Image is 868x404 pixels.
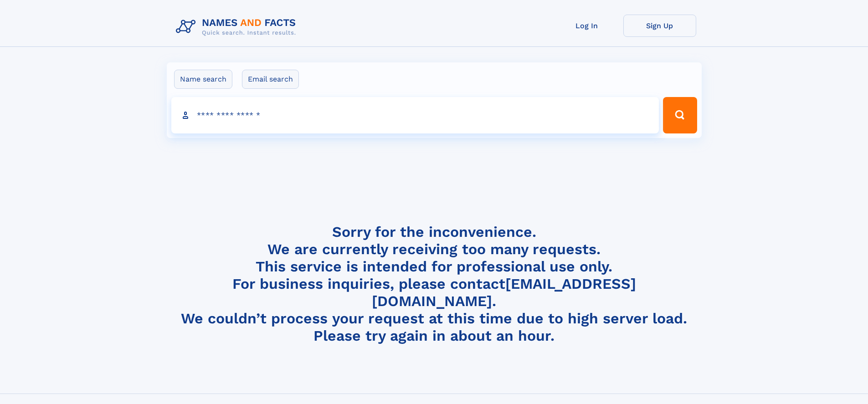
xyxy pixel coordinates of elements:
[172,15,303,39] img: Logo Names and Facts
[242,70,299,89] label: Email search
[663,97,697,133] button: Search Button
[550,15,623,37] a: Log In
[172,223,696,345] h4: Sorry for the inconvenience. We are currently receiving too many requests. This service is intend...
[372,275,636,310] a: [EMAIL_ADDRESS][DOMAIN_NAME]
[174,70,232,89] label: Name search
[171,97,659,133] input: search input
[623,15,696,37] a: Sign Up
